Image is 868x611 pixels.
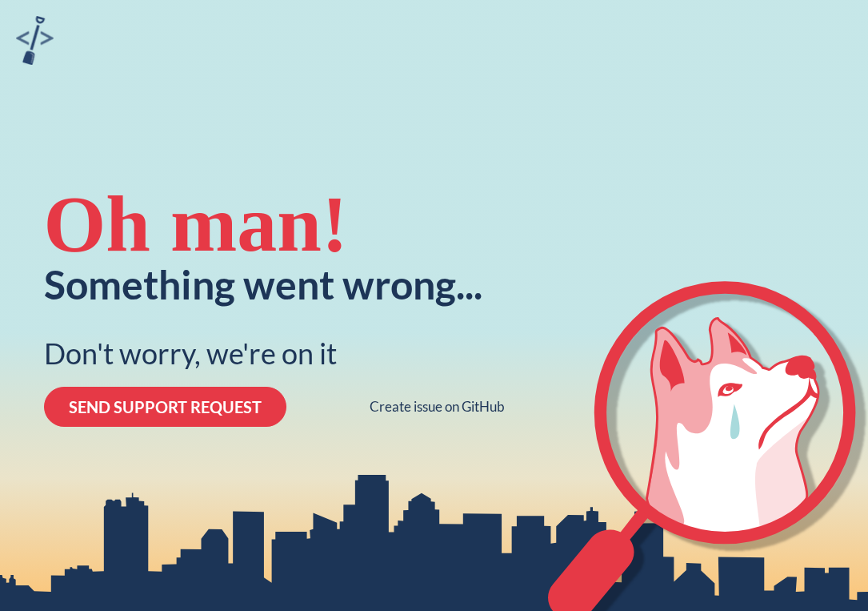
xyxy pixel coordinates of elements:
[44,387,286,427] button: SEND SUPPORT REQUEST
[44,336,337,371] div: Don't worry, we're on it
[16,16,54,70] a: sandbox logo
[44,184,349,264] div: Oh man!
[548,281,868,611] svg: crying-husky-2
[370,399,505,415] a: Create issue on GitHub
[16,16,54,65] img: sandbox logo
[44,264,482,304] div: Something went wrong...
